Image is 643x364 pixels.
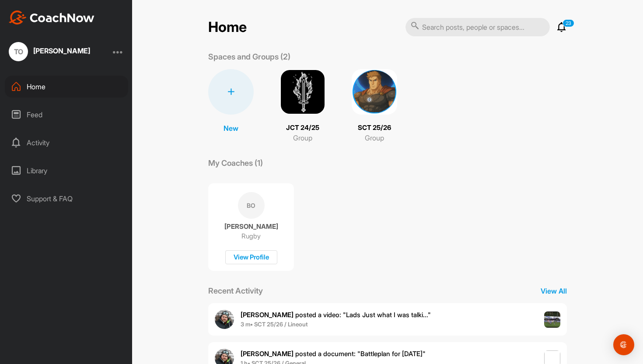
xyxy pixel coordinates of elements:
p: [PERSON_NAME] [224,222,278,231]
div: Activity [5,132,128,154]
input: Search posts, people or spaces... [405,18,550,36]
p: JCT 24/25 [286,123,319,133]
span: posted a document : " Battleplan for [DATE] " [241,350,426,358]
a: JCT 24/25Group [280,69,325,143]
p: Spaces and Groups (2) [208,51,290,63]
p: 23 [563,19,574,27]
div: Home [5,76,128,98]
p: View All [541,286,567,296]
div: Feed [5,104,128,126]
p: SCT 25/26 [358,123,391,133]
p: My Coaches (1) [208,157,263,169]
img: square_49093ae6cb5e97559a3e03274f335070.png [352,69,397,115]
div: Open Intercom Messenger [613,334,634,355]
img: square_082079f112c3673e1f129100a53fe484.png [280,69,325,115]
img: post image [544,311,561,328]
div: Library [5,160,128,182]
div: TO [9,42,28,61]
p: Group [293,133,312,143]
p: Rugby [241,232,261,241]
div: BO [238,192,265,219]
div: Support & FAQ [5,188,128,210]
img: CoachNow [9,10,94,24]
p: Group [365,133,384,143]
div: View Profile [225,250,277,265]
img: user avatar [215,310,234,329]
a: SCT 25/26Group [352,69,397,143]
b: 3 m • SCT 25/26 / Lineout [241,321,308,328]
h2: Home [208,19,247,36]
div: [PERSON_NAME] [33,47,90,54]
span: posted a video : " Lads Just what I was talki... " [241,311,431,319]
b: [PERSON_NAME] [241,311,294,319]
b: [PERSON_NAME] [241,350,294,358]
p: New [224,123,238,133]
p: Recent Activity [208,285,263,297]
